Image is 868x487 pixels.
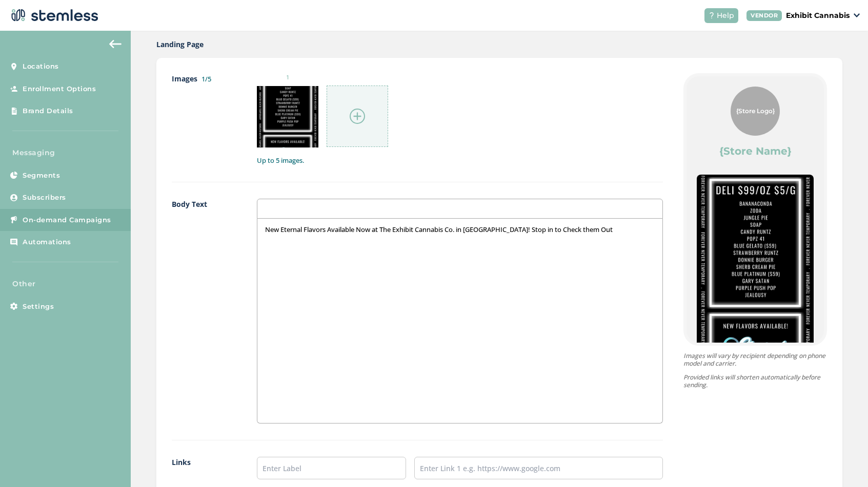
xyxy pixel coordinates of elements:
img: logo-dark-0685b13c.svg [8,5,98,26]
label: 1/5 [201,74,211,83]
input: Enter Label [257,457,406,479]
img: icon-circle-plus-45441306.svg [350,109,365,124]
label: Landing Page [156,39,204,50]
img: 9k= [257,86,318,147]
span: {Store Logo} [736,107,775,116]
p: Exhibit Cannabis [786,10,850,21]
img: icon-arrow-back-accent-c549486e.svg [109,40,122,48]
span: Segments [23,171,60,181]
span: Locations [23,61,59,72]
label: {Store Name} [719,144,792,158]
span: Settings [23,302,54,312]
span: Help [717,10,734,21]
img: icon-help-white-03924b79.svg [709,12,715,18]
span: Brand Details [23,106,73,116]
p: New Eternal Flavors Available Now at The Exhibit Cannabis Co. in [GEOGRAPHIC_DATA]! Stop in to Ch... [265,225,655,234]
iframe: Chat Widget [817,438,868,487]
p: Images will vary by recipient depending on phone model and carrier. [683,352,827,367]
input: Enter Link 1 e.g. https://www.google.com [414,457,663,479]
small: 1 [257,73,318,82]
span: Enrollment Options [23,84,96,94]
p: Provided links will shorten automatically before sending. [683,373,827,389]
label: Up to 5 images. [257,156,663,166]
div: VENDOR [746,10,782,21]
label: Images [172,73,236,165]
label: Body Text [172,199,236,424]
span: On-demand Campaigns [23,215,111,225]
span: Subscribers [23,193,66,203]
img: icon_down-arrow-small-66adaf34.svg [854,13,860,17]
img: 9k= [697,175,814,382]
span: Automations [23,237,71,247]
